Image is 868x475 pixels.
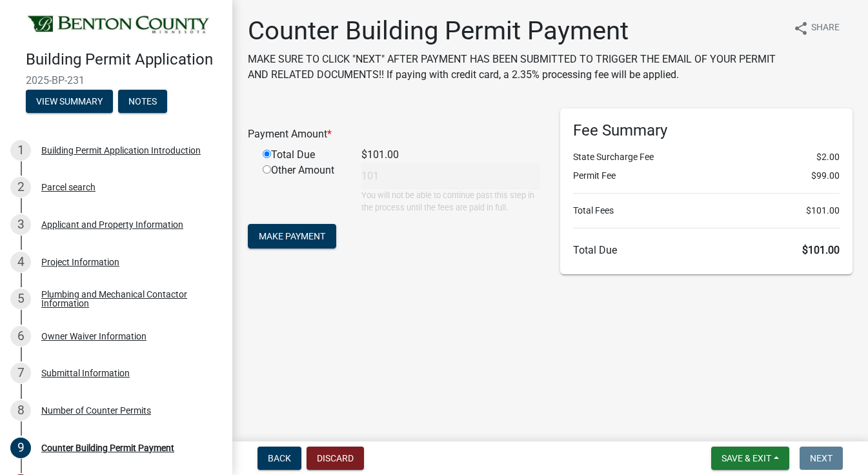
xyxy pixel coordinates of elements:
[10,252,31,272] div: 4
[722,453,771,463] span: Save & Exit
[41,146,201,155] div: Building Permit Application Introduction
[268,453,291,463] span: Back
[41,258,119,267] div: Project Information
[41,443,174,452] div: Counter Building Permit Payment
[41,183,96,192] div: Parcel search
[41,220,183,229] div: Applicant and Property Information
[26,90,113,113] button: View Summary
[307,447,364,470] button: Discard
[793,21,809,36] i: share
[800,447,843,470] button: Next
[26,97,113,107] wm-modal-confirm: Summary
[26,74,207,86] span: 2025-BP-231
[10,140,31,161] div: 1
[26,14,212,37] img: Benton County, Minnesota
[573,204,840,217] li: Total Fees
[816,150,840,164] span: $2.00
[573,121,840,140] h6: Fee Summary
[573,169,840,183] li: Permit Fee
[26,50,222,69] h4: Building Permit Application
[810,453,833,463] span: Next
[711,447,789,470] button: Save & Exit
[811,21,840,36] span: Share
[118,97,167,107] wm-modal-confirm: Notes
[238,126,550,142] div: Payment Amount
[41,406,151,415] div: Number of Counter Permits
[573,244,840,256] h6: Total Due
[248,224,336,248] button: Make Payment
[10,363,31,383] div: 7
[10,438,31,458] div: 9
[811,169,840,183] span: $99.00
[41,290,212,308] div: Plumbing and Mechanical Contactor Information
[352,147,550,163] div: $101.00
[41,332,146,341] div: Owner Waiver Information
[10,288,31,309] div: 5
[10,214,31,235] div: 3
[10,177,31,197] div: 2
[10,326,31,347] div: 6
[806,204,840,217] span: $101.00
[10,400,31,421] div: 8
[802,244,840,256] span: $101.00
[248,52,783,83] p: MAKE SURE TO CLICK "NEXT" AFTER PAYMENT HAS BEEN SUBMITTED TO TRIGGER THE EMAIL OF YOUR PERMIT AN...
[253,147,352,163] div: Total Due
[257,447,301,470] button: Back
[41,369,130,378] div: Submittal Information
[118,90,167,113] button: Notes
[573,150,840,164] li: State Surcharge Fee
[248,15,783,46] h1: Counter Building Permit Payment
[783,15,850,41] button: shareShare
[253,163,352,214] div: Other Amount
